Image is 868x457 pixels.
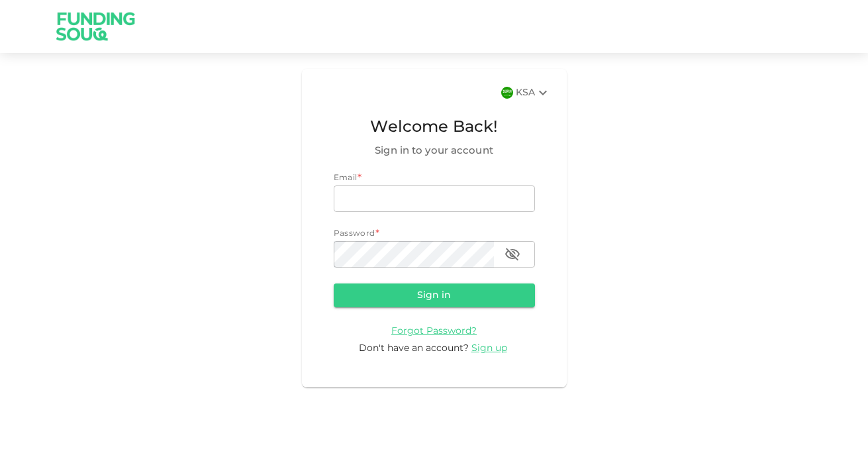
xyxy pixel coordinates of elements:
[516,85,551,101] div: KSA
[334,174,358,182] span: Email
[334,283,535,307] button: Sign in
[334,115,535,140] span: Welcome Back!
[391,327,477,336] span: Forgot Password?
[334,185,535,212] input: email
[391,326,477,336] a: Forgot Password?
[501,87,513,99] img: flag-sa.b9a346574cdc8950dd34b50780441f57.svg
[359,344,469,353] span: Don't have an account?
[471,344,507,353] span: Sign up
[334,230,375,238] span: Password
[334,143,535,159] span: Sign in to your account
[334,241,494,268] input: password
